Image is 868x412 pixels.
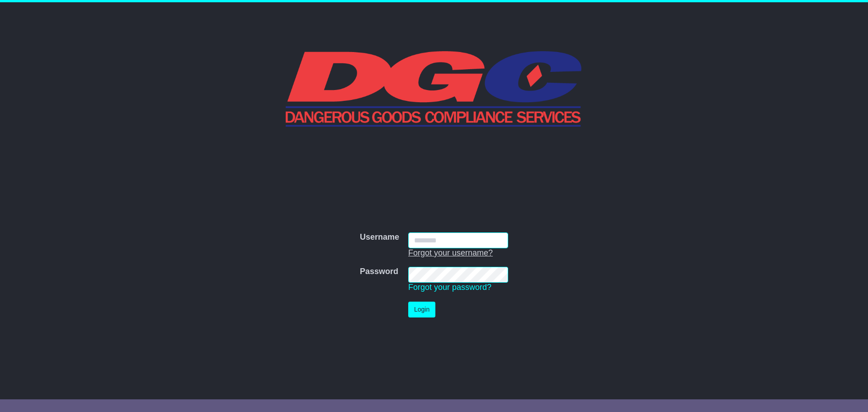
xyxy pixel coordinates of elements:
[408,248,493,257] a: Forgot your username?
[360,232,399,242] label: Username
[408,302,435,317] button: Login
[408,283,491,292] a: Forgot your password?
[360,267,398,277] label: Password
[286,50,583,127] img: DGC QLD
